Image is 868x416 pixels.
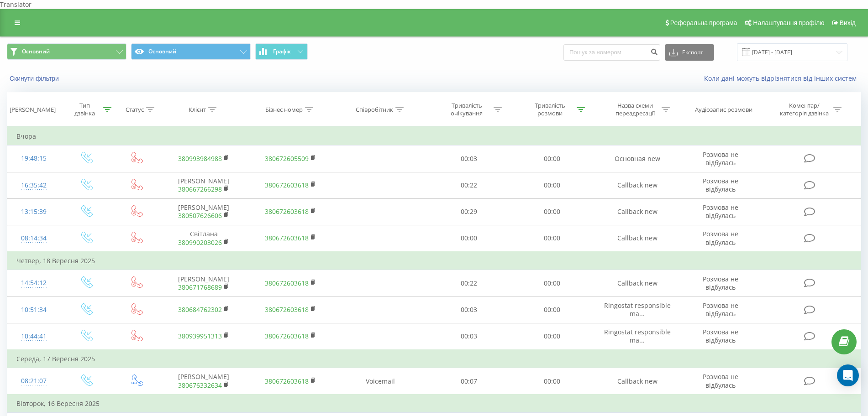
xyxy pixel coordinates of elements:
td: Світлана [160,225,247,252]
div: Бізнес номер [265,106,303,114]
div: Статус [126,106,144,114]
td: 00:00 [510,296,594,323]
td: 00:00 [510,225,594,252]
td: 00:00 [427,225,511,252]
span: Розмова не відбулась [703,328,738,344]
td: 00:00 [510,198,594,225]
span: Реферальна програма [670,19,737,26]
td: 00:29 [427,198,511,225]
div: 10:51:34 [16,301,51,319]
a: 380671768689 [178,283,222,291]
a: 380672603618 [265,305,309,314]
td: Callback new [594,270,681,296]
td: Callback new [594,172,681,198]
button: Основний [7,43,126,60]
a: 380672603618 [265,332,309,340]
span: Ringostat responsible ma... [604,328,671,344]
span: Розмова не відбулась [703,301,738,318]
div: 08:21:07 [16,372,51,390]
div: Співробітник [356,106,393,114]
div: 08:14:34 [16,229,51,247]
td: [PERSON_NAME] [160,198,247,225]
a: 380667266298 [178,185,222,193]
td: Вчора [7,127,861,146]
td: Вівторок, 16 Вересня 2025 [7,395,861,413]
td: Четвер, 18 Вересня 2025 [7,252,861,270]
a: 380990203026 [178,238,222,247]
div: Тривалість розмови [526,102,574,117]
td: Середа, 17 Вересня 2025 [7,350,861,368]
a: Реферальна програма [661,9,741,36]
a: 380993984988 [178,154,222,163]
button: Графік [255,43,308,60]
td: 00:22 [427,172,511,198]
div: 16:35:42 [16,177,51,194]
div: Тип дзвінка [68,102,101,117]
td: 00:00 [510,368,594,395]
a: 380676332634 [178,381,222,390]
div: Аудіозапис розмови [695,106,752,114]
span: Розмова не відбулась [703,203,738,220]
td: 00:07 [427,368,511,395]
span: Ringostat responsible ma... [604,301,671,318]
td: 00:22 [427,270,511,296]
td: 00:03 [427,296,511,323]
td: Callback new [594,368,681,395]
td: Callback new [594,198,681,225]
td: Callback new [594,225,681,252]
td: 00:00 [510,146,594,172]
span: Розмова не відбулась [703,372,738,389]
td: 00:03 [427,146,511,172]
div: Тривалість очікування [442,102,491,117]
a: 380672603618 [265,207,309,216]
td: Voicemail [334,368,427,395]
span: Графік [273,48,291,55]
a: Коли дані можуть відрізнятися вiд інших систем [704,74,861,83]
span: Вихід [840,19,856,26]
div: 19:48:15 [16,150,51,167]
a: Налаштування профілю [740,9,827,36]
a: Вихід [828,9,859,36]
div: [PERSON_NAME] [10,106,56,114]
div: 13:15:39 [16,203,51,221]
td: Основная new [594,146,681,172]
input: Пошук за номером [563,44,660,61]
a: 380672605509 [265,154,309,163]
button: Скинути фільтри [7,74,63,83]
span: Основний [22,48,50,55]
span: Налаштування профілю [753,19,824,26]
div: 10:44:41 [16,328,51,345]
td: [PERSON_NAME] [160,172,247,198]
a: 380672603618 [265,181,309,189]
div: Клієнт [189,106,206,114]
td: [PERSON_NAME] [160,270,247,296]
div: Open Intercom Messenger [837,364,859,386]
a: 380684762302 [178,305,222,314]
a: 380507626606 [178,211,222,220]
button: Основний [131,43,251,60]
span: Розмова не відбулась [703,150,738,167]
button: Експорт [665,44,714,61]
td: 00:00 [510,270,594,296]
a: 380672603618 [265,279,309,287]
a: 380672603618 [265,234,309,242]
div: Коментар/категорія дзвінка [778,102,831,117]
span: Розмова не відбулась [703,229,738,246]
a: 380939951313 [178,332,222,340]
td: 00:00 [510,323,594,350]
div: Назва схеми переадресації [610,102,659,117]
span: Розмова не відбулась [703,177,738,193]
td: 00:03 [427,323,511,350]
span: Розмова не відбулась [703,275,738,291]
div: 14:54:12 [16,274,51,292]
td: [PERSON_NAME] [160,368,247,395]
td: 00:00 [510,172,594,198]
a: 380672603618 [265,377,309,385]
